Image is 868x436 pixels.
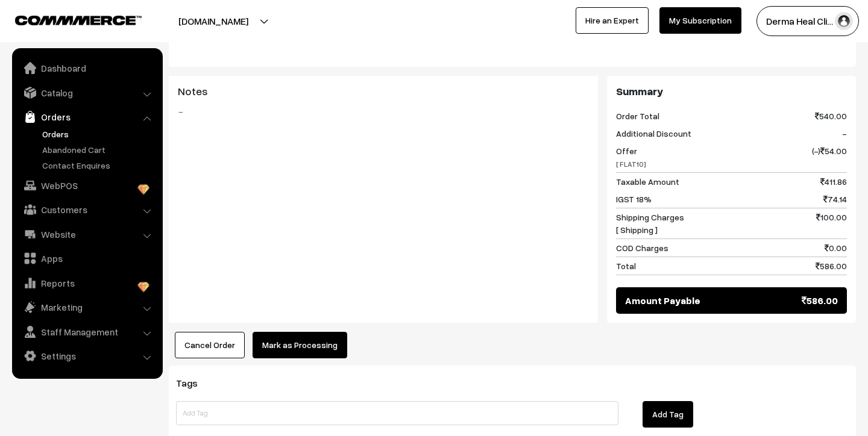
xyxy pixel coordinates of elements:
a: Catalog [15,82,159,104]
span: Tags [176,377,212,389]
a: Orders [15,106,159,128]
span: [ FLAT10] [616,160,646,169]
a: COMMMERCE [15,12,121,26]
span: 411.86 [820,175,847,188]
a: Marketing [15,296,159,318]
button: [DOMAIN_NAME] [136,6,291,36]
span: Shipping Charges [ Shipping ] [616,211,684,236]
a: Orders [39,128,159,140]
span: 586.00 [816,260,847,272]
span: Total [616,260,636,272]
input: Add Tag [176,401,618,425]
span: 540.00 [815,110,847,122]
a: Apps [15,248,159,269]
img: COMMMERCE [15,16,142,25]
span: COD Charges [616,241,668,254]
a: WebPOS [15,175,159,196]
a: Abandoned Cart [39,143,159,156]
span: IGST 18% [616,193,652,205]
span: Amount Payable [625,293,700,308]
a: Hire an Expert [576,7,649,34]
a: My Subscription [659,7,741,34]
span: 100.00 [816,211,847,236]
span: Taxable Amount [616,175,679,188]
button: Mark as Processing [253,332,347,358]
span: 0.00 [825,241,847,254]
span: Offer [616,145,646,170]
a: Dashboard [15,57,159,79]
span: 586.00 [802,293,838,308]
blockquote: - [178,104,589,119]
a: Customers [15,199,159,220]
a: Website [15,223,159,245]
a: Settings [15,345,159,367]
span: 74.14 [823,193,847,205]
span: Additional Discount [616,127,691,140]
button: Add Tag [643,401,693,428]
button: Cancel Order [175,332,245,358]
span: (-) 54.00 [812,145,847,170]
span: Order Total [616,110,659,122]
h3: Notes [178,85,589,98]
span: - [842,127,847,140]
button: Derma Heal Cli… [756,6,859,36]
h3: Summary [616,85,847,98]
a: Reports [15,272,159,294]
a: Contact Enquires [39,159,159,172]
a: Staff Management [15,321,159,343]
img: user [835,12,853,30]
